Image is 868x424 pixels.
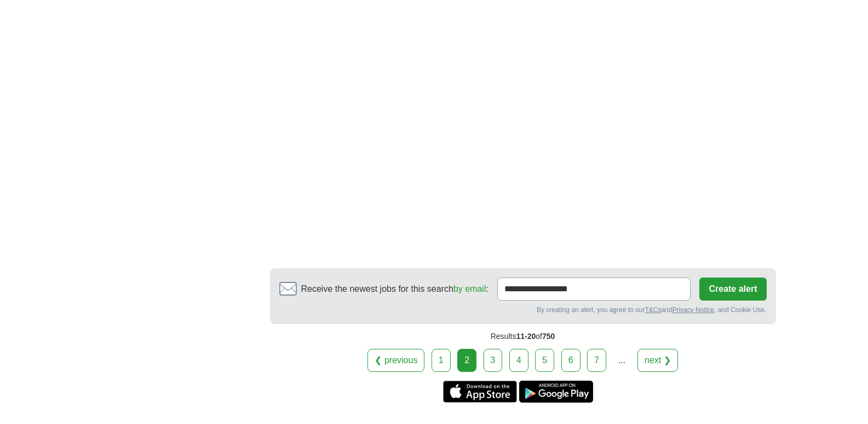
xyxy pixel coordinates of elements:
a: next ❯ [637,349,678,372]
a: Privacy Notice [672,306,714,314]
span: Receive the newest jobs for this search : [301,282,488,296]
button: Create alert [699,278,766,301]
a: Get the iPhone app [443,381,517,403]
a: 7 [587,349,606,372]
a: 5 [535,349,554,372]
a: 4 [509,349,528,372]
div: By creating an alert, you agree to our and , and Cookie Use. [279,305,767,315]
a: T&Cs [645,306,661,314]
a: ❮ previous [367,349,424,372]
a: 3 [484,349,503,372]
span: 11-20 [516,332,536,341]
div: 2 [457,349,476,372]
a: by email [453,284,486,293]
div: Results of [270,324,776,349]
a: Get the Android app [519,381,593,403]
div: ... [611,349,633,371]
a: 6 [561,349,580,372]
a: 1 [432,349,451,372]
span: 750 [542,332,555,341]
